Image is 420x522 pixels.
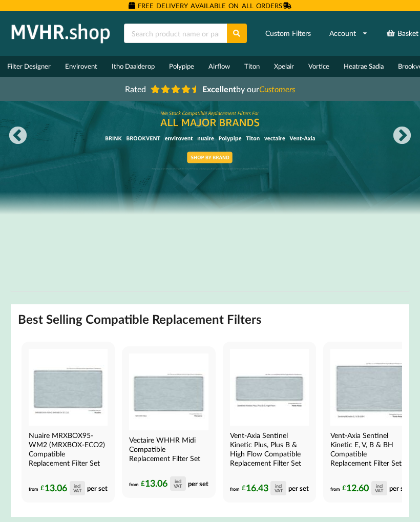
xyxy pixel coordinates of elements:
[129,353,208,430] img: Vectaire WHHR Midi Compatible MVHR Filter Replacement Set from MVHR.shop
[230,486,240,491] span: from
[22,342,115,503] a: Nuaire MRXBOX95-WM2 Compatible MVHR Filter Replacement Set from MVHR.shop Nuaire MRXBOX95-WM2 (MR...
[122,346,215,498] a: Vectaire WHHR Midi Compatible MVHR Filter Replacement Set from MVHR.shop Vectaire WHHR Midi Compa...
[230,349,309,426] img: Vent-Axia Sentinel Kinetic Plus, Plus B & High Flow Compatible MVHR Filter Replacement Set from M...
[323,342,416,503] a: Vent-Axia Sentinel Kinetic E, V, B & BH Compatible MVHR Filter Replacement Set from MVHR.shop Ven...
[202,84,236,94] b: Excellent
[174,484,182,488] div: VAT
[375,488,383,493] div: VAT
[129,435,206,463] h4: Vectaire WHHR Midi Compatible Replacement Filter Set
[201,56,237,77] a: Airflow
[223,342,316,503] a: Vent-Axia Sentinel Kinetic Plus, Plus B & High Flow Compatible MVHR Filter Replacement Set from M...
[301,56,337,77] a: Vortice
[18,311,262,327] h2: Best Selling Compatible Replacement Filters
[389,484,410,492] span: per set
[392,126,412,147] button: Next
[141,477,145,489] span: £
[202,84,295,94] span: by our
[237,56,267,77] a: Titon
[8,126,28,147] button: Previous
[330,349,409,426] img: Vent-Axia Sentinel Kinetic E, V, B & BH Compatible MVHR Filter Replacement Set from MVHR.shop
[376,484,383,488] div: incl
[40,481,85,495] div: 13.06
[242,482,246,494] span: £
[175,479,181,484] div: incl
[267,56,301,77] a: Xpelair
[288,484,309,492] span: per set
[118,80,302,97] a: Rated Excellentby ourCustomers
[141,476,185,491] div: 13.06
[162,56,201,77] a: Polypipe
[74,484,80,488] div: incl
[58,56,104,77] a: Envirovent
[342,482,346,494] span: £
[73,488,81,493] div: VAT
[188,479,208,487] span: per set
[323,24,375,43] a: Account
[330,486,340,491] span: from
[259,24,318,43] a: Custom Filters
[230,431,307,468] h4: Vent-Axia Sentinel Kinetic Plus, Plus B & High Flow Compatible Replacement Filter Set
[29,431,106,468] h4: Nuaire MRXBOX95-WM2 (MRXBOX-ECO2) Compatible Replacement Filter Set
[40,482,45,494] span: £
[104,56,162,77] a: Itho Daalderop
[129,481,139,487] span: from
[87,484,108,492] span: per set
[29,349,108,426] img: Nuaire MRXBOX95-WM2 Compatible MVHR Filter Replacement Set from MVHR.shop
[342,481,387,495] div: 12.60
[275,484,282,488] div: incl
[29,486,38,491] span: from
[330,431,407,468] h4: Vent-Axia Sentinel Kinetic E, V, B & BH Compatible Replacement Filter Set
[275,488,283,493] div: VAT
[337,56,391,77] a: Heatrae Sadia
[242,481,286,495] div: 16.43
[7,20,115,46] img: mvhr.shop.png
[125,84,146,94] span: Rated
[124,24,227,43] input: Search product name or part number...
[259,84,295,94] i: Customers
